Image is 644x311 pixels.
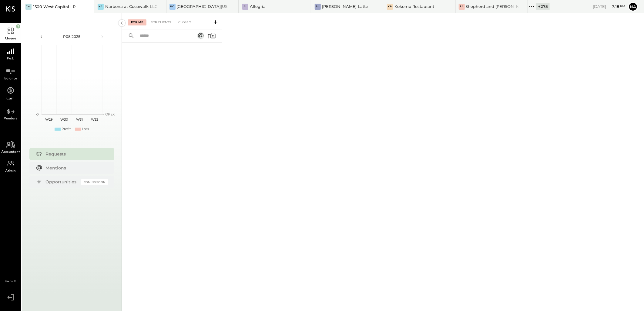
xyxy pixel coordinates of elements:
[0,137,21,157] a: Accountant
[33,4,75,10] div: 1500 West Capital LP
[91,117,98,122] text: W32
[175,19,194,25] div: Closed
[2,150,20,154] span: Accountant
[105,4,157,9] div: Narbona at Cocowalk LLC
[394,4,434,9] div: Kokomo Restaurant
[46,34,98,39] div: P08 2025
[0,157,21,177] a: Admin
[242,4,248,10] div: Al
[7,57,14,60] span: P&L
[0,103,21,123] a: Vendors
[5,169,16,173] span: Admin
[387,4,393,10] div: KR
[25,4,32,10] div: 1W
[7,97,15,100] span: Cash
[4,117,18,120] span: Vendors
[466,4,518,9] div: Shepherd and [PERSON_NAME]
[0,83,21,103] a: Cash
[176,4,229,9] div: [GEOGRAPHIC_DATA][US_STATE]
[0,63,21,83] a: Balance
[46,179,78,185] div: Opportunities
[315,4,321,10] div: BL
[5,37,16,40] span: Queue
[46,165,105,171] div: Mentions
[105,112,115,116] text: OPEX
[128,19,146,25] div: For Me
[322,4,368,9] div: [PERSON_NAME] Latte
[628,2,638,12] button: Na
[81,179,108,185] div: Coming Soon
[45,117,53,122] text: W29
[76,117,83,122] text: W31
[536,3,550,10] div: + 275
[0,23,21,43] a: Queue
[4,77,17,80] span: Balance
[459,4,465,10] div: Sa
[62,127,71,132] div: Profit
[98,4,104,10] div: Na
[169,4,176,10] div: Uo
[148,19,174,25] div: For Clients
[60,117,68,122] text: W30
[46,151,105,157] div: Requests
[0,43,21,63] a: P&L
[250,4,266,9] div: Allegria
[82,127,89,132] div: Loss
[593,4,625,9] div: [DATE]
[36,112,39,116] text: 0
